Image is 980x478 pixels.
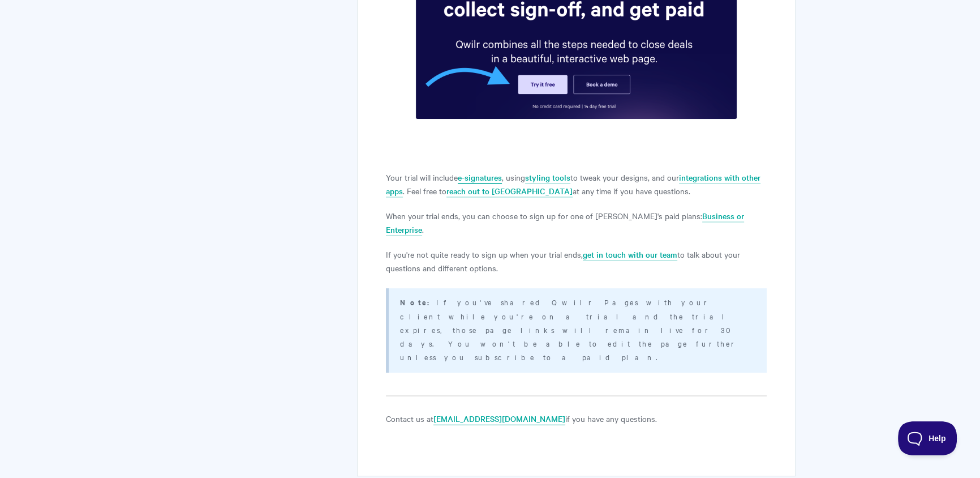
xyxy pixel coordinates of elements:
a: [EMAIL_ADDRESS][DOMAIN_NAME] [433,413,565,425]
b: Note: [400,297,436,308]
p: When your trial ends, you can choose to sign up for one of [PERSON_NAME]'s paid plans: . [386,209,767,236]
p: Contact us at if you have any questions. [386,412,767,425]
p: If you're not quite ready to sign up when your trial ends, to talk about your questions and diffe... [386,247,767,275]
iframe: Toggle Customer Support [898,421,957,455]
p: Your trial will include , using to tweak your designs, and our . Feel free to at any time if you ... [386,170,767,198]
a: e-signatures [458,172,502,184]
a: get in touch with our team [583,249,677,261]
p: If you've shared Qwilr Pages with your client while you're on a trial and the trial expires, thos... [400,295,753,364]
a: reach out to [GEOGRAPHIC_DATA] [446,185,573,198]
a: styling tools [525,172,570,184]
